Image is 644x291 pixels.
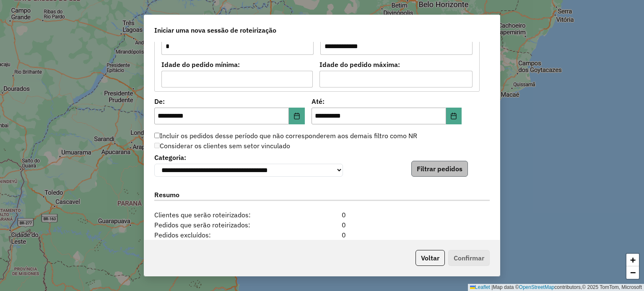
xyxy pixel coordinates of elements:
[161,59,313,70] label: Idade do pedido mínima:
[293,240,351,250] div: 0
[293,230,351,240] div: 0
[626,266,639,279] a: Zoom out
[446,108,462,124] button: Choose Date
[289,108,305,124] button: Choose Date
[149,220,293,230] span: Pedidos que serão roteirizados:
[468,284,644,291] div: Map data © contributors,© 2025 TomTom, Microsoft
[154,96,305,106] label: De:
[319,59,473,70] label: Idade do pedido máxima:
[411,161,468,177] button: Filtrar pedidos
[154,131,417,141] label: Incluir os pedidos desse período que não corresponderem aos demais filtro como NR
[149,240,293,250] span: Pedidos que serão incluídos (NR):
[491,284,493,290] span: |
[519,284,555,290] a: OpenStreetMap
[470,284,490,290] a: Leaflet
[630,255,636,265] span: +
[630,267,636,278] span: −
[415,250,445,266] button: Voltar
[154,25,276,35] span: Iniciar uma nova sessão de roteirização
[293,210,351,220] div: 0
[154,133,160,138] input: Incluir os pedidos desse período que não corresponderem aos demais filtro como NR
[149,210,293,220] span: Clientes que serão roteirizados:
[312,96,462,106] label: Até:
[154,141,290,151] label: Considerar os clientes sem setor vinculado
[154,152,343,162] label: Categoria:
[154,143,160,148] input: Considerar os clientes sem setor vinculado
[293,220,351,230] div: 0
[626,254,639,266] a: Zoom in
[149,230,293,240] span: Pedidos excluídos:
[154,190,490,201] label: Resumo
